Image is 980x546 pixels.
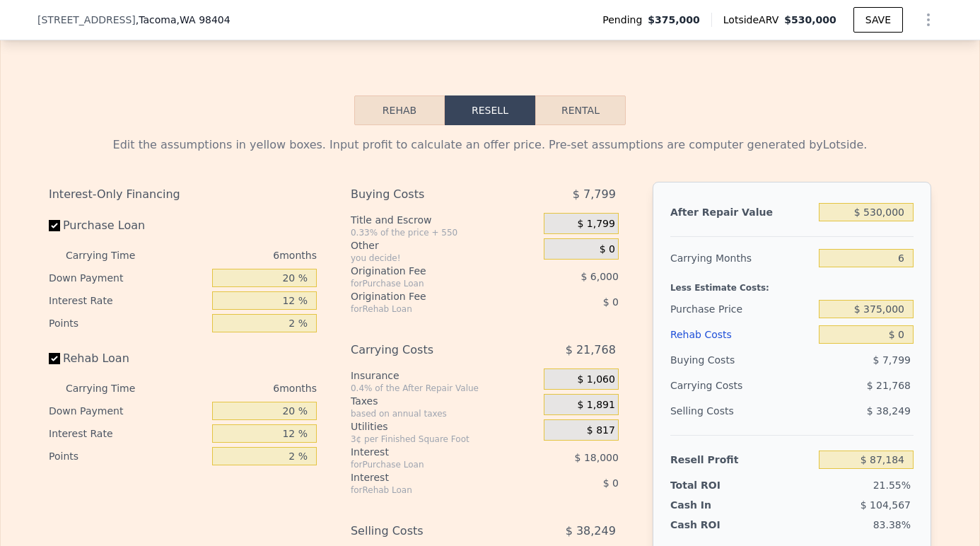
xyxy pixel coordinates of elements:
[670,478,759,492] div: Total ROI
[600,243,615,256] span: $ 0
[351,238,538,252] div: Other
[670,398,813,424] div: Selling Costs
[873,519,911,530] span: 83.38%
[351,408,538,419] div: based on annual taxes
[49,267,206,289] div: Down Payment
[49,353,60,364] input: Rehab Loan
[670,347,813,373] div: Buying Costs
[163,244,317,267] div: 6 months
[723,13,784,27] span: Lotside ARV
[351,445,508,459] div: Interest
[577,373,614,386] span: $ 1,060
[861,499,911,511] span: $ 104,567
[670,518,772,532] div: Cash ROI
[351,289,508,303] div: Origination Fee
[351,383,538,394] div: 0.4% of the After Repair Value
[37,13,136,27] span: [STREET_ADDRESS]
[354,95,445,125] button: Rehab
[577,399,614,412] span: $ 1,891
[49,422,206,445] div: Interest Rate
[603,477,619,489] span: $ 0
[351,419,538,434] div: Utilities
[670,322,813,347] div: Rehab Costs
[351,434,538,445] div: 3¢ per Finished Square Foot
[535,95,626,125] button: Rental
[670,447,813,472] div: Resell Profit
[351,518,508,544] div: Selling Costs
[49,213,206,238] label: Purchase Loan
[873,480,911,491] span: 21.55%
[351,368,538,383] div: Insurance
[914,6,943,34] button: Show Options
[351,252,538,264] div: you decide!
[648,13,700,27] span: $375,000
[136,13,231,27] span: , Tacoma
[351,394,538,408] div: Taxes
[603,296,619,308] span: $ 0
[49,289,206,312] div: Interest Rate
[670,245,813,271] div: Carrying Months
[351,337,508,363] div: Carrying Costs
[670,373,759,398] div: Carrying Costs
[670,271,914,296] div: Less Estimate Costs:
[670,296,813,322] div: Purchase Price
[602,13,648,27] span: Pending
[49,445,206,467] div: Points
[670,498,759,512] div: Cash In
[49,220,60,231] input: Purchase Loan
[351,227,538,238] div: 0.33% of the price + 550
[873,354,911,366] span: $ 7,799
[351,303,508,315] div: for Rehab Loan
[867,405,911,417] span: $ 38,249
[784,14,836,25] span: $530,000
[49,346,206,371] label: Rehab Loan
[49,312,206,335] div: Points
[351,470,508,484] div: Interest
[670,199,813,225] div: After Repair Value
[867,380,911,391] span: $ 21,768
[351,484,508,496] div: for Rehab Loan
[587,424,615,437] span: $ 817
[66,377,158,400] div: Carrying Time
[577,218,614,231] span: $ 1,799
[351,459,508,470] div: for Purchase Loan
[351,264,508,278] div: Origination Fee
[581,271,618,282] span: $ 6,000
[66,244,158,267] div: Carrying Time
[49,400,206,422] div: Down Payment
[566,337,616,363] span: $ 21,768
[351,213,538,227] div: Title and Escrow
[49,182,317,207] div: Interest-Only Financing
[351,278,508,289] div: for Purchase Loan
[445,95,535,125] button: Resell
[853,7,903,33] button: SAVE
[351,182,508,207] div: Buying Costs
[163,377,317,400] div: 6 months
[177,14,231,25] span: , WA 98404
[49,136,931,153] div: Edit the assumptions in yellow boxes. Input profit to calculate an offer price. Pre-set assumptio...
[573,182,616,207] span: $ 7,799
[566,518,616,544] span: $ 38,249
[575,452,619,463] span: $ 18,000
